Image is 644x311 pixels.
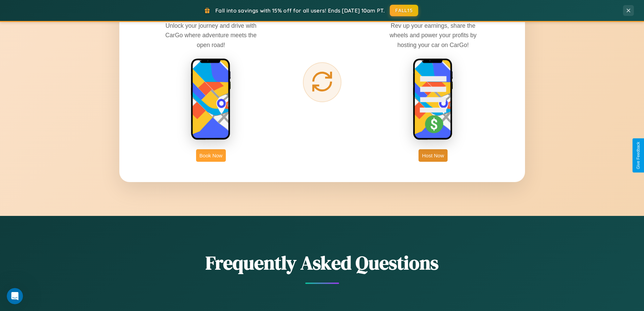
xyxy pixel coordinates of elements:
button: Host Now [419,149,447,162]
span: Fall into savings with 15% off for all users! Ends [DATE] 10am PT. [215,7,385,14]
img: host phone [413,58,453,141]
button: Book Now [196,149,226,162]
img: rent phone [191,58,231,141]
button: FALL15 [390,5,418,16]
p: Unlock your journey and drive with CarGo where adventure meets the open road! [160,21,262,49]
iframe: Intercom live chat [7,288,23,304]
div: Give Feedback [636,142,641,169]
p: Rev up your earnings, share the wheels and power your profits by hosting your car on CarGo! [382,21,484,49]
h2: Frequently Asked Questions [119,250,525,276]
